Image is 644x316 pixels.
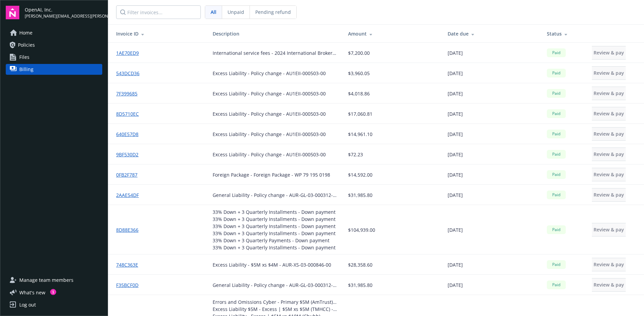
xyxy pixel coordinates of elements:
div: Log out [19,299,36,310]
span: Paid [550,111,563,117]
a: 2AAE54DF [116,191,144,199]
span: $104,939.00 [348,226,375,233]
span: Paid [550,131,563,137]
a: Billing [6,64,102,75]
span: [DATE] [448,151,463,158]
span: [DATE] [448,226,463,233]
span: $31,985.80 [348,281,372,289]
span: Home [19,27,33,38]
span: [DATE] [448,131,463,138]
span: Review & pay [594,151,624,157]
button: Review & pay [592,46,626,60]
span: $17,060.81 [348,110,372,117]
div: Foreign Package - Foreign Package - WP 79 195 0198 [213,171,330,178]
span: Review & pay [594,90,624,96]
span: Paid [550,192,563,198]
div: Amount [348,30,436,37]
span: Review & pay [594,110,624,117]
span: [DATE] [448,191,463,199]
a: Files [6,52,102,63]
div: Description [213,30,337,37]
span: $14,961.10 [348,131,372,138]
span: Review & pay [594,261,624,268]
div: 33% Down + 3 Quarterly Installments - Down payment [213,216,336,223]
span: [DATE] [448,281,463,289]
div: Status [547,30,581,37]
div: General Liability - Policy change - AUR-GL-03-000312-00 [213,191,337,199]
span: Policies [18,40,35,50]
div: Date due [448,30,536,37]
button: Review & pay [592,127,626,141]
span: Review & pay [594,191,624,198]
span: Paid [550,282,563,288]
a: 9BF530D2 [116,151,144,158]
button: OpenAI, Inc.[PERSON_NAME][EMAIL_ADDRESS][PERSON_NAME][DOMAIN_NAME] [25,6,102,19]
div: 33% Down + 3 Quarterly Installments - Down payment [213,244,336,251]
a: Manage team members [6,275,102,286]
div: Excess Liability - Policy change - AU1EII-000503-00 [213,90,326,97]
a: 543DCD36 [116,70,145,77]
div: Invoice ID [116,30,202,37]
span: Review & pay [594,49,624,56]
div: 33% Down + 3 Quarterly Payments - Down payment [213,237,336,244]
span: Review & pay [594,70,624,76]
span: $72.23 [348,151,363,158]
span: Review & pay [594,131,624,137]
div: Excess Liability - Policy change - AU1EII-000503-00 [213,151,326,158]
div: Excess Liability $5M - Excess | $5M xs $5M (TMHCC) - 14-MG-24-A16614 [213,306,337,313]
span: [DATE] [448,70,463,77]
div: International service fees - 2024 International Broker Fee [213,49,337,57]
a: 640E57D8 [116,131,144,138]
span: Review & pay [594,171,624,178]
span: All [211,8,216,16]
button: Review & pay [592,278,626,292]
span: Review & pay [594,281,624,288]
span: Paid [550,50,563,56]
span: Paid [550,151,563,157]
div: Excess Liability - Policy change - AU1EII-000503-00 [213,131,326,138]
span: [PERSON_NAME][EMAIL_ADDRESS][PERSON_NAME][DOMAIN_NAME] [25,13,102,19]
span: Billing [19,64,34,75]
a: 1AE70ED9 [116,49,144,57]
div: 33% Down + 3 Quarterly Installments - Down payment [213,223,336,230]
a: 748C363E [116,261,144,268]
button: What's new1 [6,289,56,296]
span: [DATE] [448,261,463,268]
img: navigator-logo.svg [6,6,19,19]
span: $14,592.00 [348,171,372,178]
button: Review & pay [592,66,626,80]
a: 8D88E366 [116,226,144,233]
button: Review & pay [592,87,626,100]
span: Paid [550,90,563,96]
button: Review & pay [592,258,626,271]
div: 33% Down + 3 Quarterly Installments - Down payment [213,208,336,216]
span: Paid [550,262,563,268]
button: Review & pay [592,223,626,236]
div: Excess Liability - Policy change - AU1EII-000503-00 [213,110,326,117]
a: 8D5710EC [116,110,144,117]
a: 7F399685 [116,90,143,97]
button: Review & pay [592,188,626,202]
span: Paid [550,172,563,178]
div: Excess Liability - Policy change - AU1EII-000503-00 [213,70,326,77]
span: Paid [550,70,563,76]
a: 0FB2F787 [116,171,143,178]
span: Unpaid [228,8,244,16]
span: Manage team members [19,275,73,286]
span: Review & pay [594,226,624,233]
a: Policies [6,40,102,50]
div: General Liability - Policy change - AUR-GL-03-000312-00 [213,281,337,289]
span: Files [19,52,29,63]
span: Paid [550,227,563,233]
span: [DATE] [448,49,463,57]
div: 33% Down + 3 Quarterly Installments - Down payment [213,230,336,237]
a: Home [6,27,102,38]
div: Excess Liability - $5M xs $4M - AUR-XS-03-000846-00 [213,261,331,268]
span: $7,200.00 [348,49,370,57]
span: [DATE] [448,171,463,178]
span: What ' s new [19,289,45,296]
div: 1 [50,289,56,295]
span: $4,018.86 [348,90,370,97]
button: Review & pay [592,168,626,181]
button: Review & pay [592,148,626,161]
